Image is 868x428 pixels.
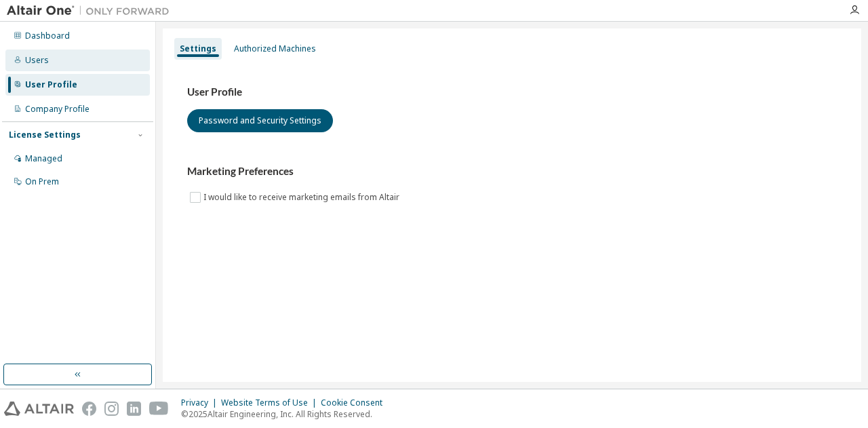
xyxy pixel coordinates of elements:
div: Cookie Consent [321,397,391,408]
img: linkedin.svg [127,402,141,416]
div: Managed [25,153,62,164]
label: I would like to receive marketing emails from Altair [203,189,402,206]
div: Settings [180,43,216,54]
h3: User Profile [187,85,837,99]
div: Website Terms of Use [221,397,321,408]
button: Password and Security Settings [187,109,333,132]
h3: Marketing Preferences [187,165,837,178]
div: Dashboard [25,31,70,41]
img: altair_logo.svg [4,402,74,416]
img: Altair One [7,4,176,18]
div: User Profile [25,79,77,90]
div: License Settings [9,130,81,140]
p: © 2025 Altair Engineering, Inc. All Rights Reserved. [181,408,391,420]
div: Users [25,55,49,66]
div: Privacy [181,397,221,408]
img: instagram.svg [104,402,119,416]
div: Company Profile [25,104,90,115]
img: youtube.svg [149,402,169,416]
div: On Prem [25,176,59,187]
div: Authorized Machines [234,43,316,54]
img: facebook.svg [82,402,96,416]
